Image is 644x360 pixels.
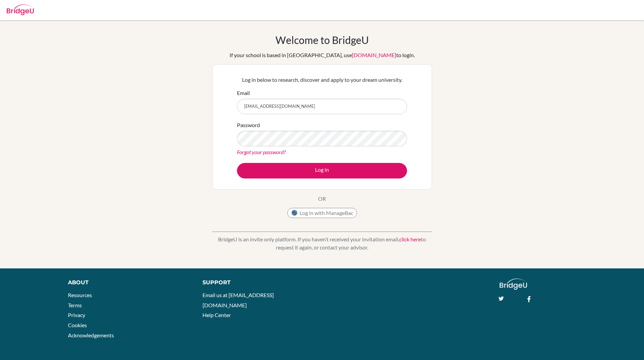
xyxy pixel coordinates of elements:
[237,121,260,129] label: Password
[287,208,357,218] button: Log in with ManageBac
[68,302,82,308] a: Terms
[399,236,421,242] a: click here
[68,292,92,298] a: Resources
[500,279,527,290] img: logo_white@2x-f4f0deed5e89b7ecb1c2cc34c3e3d731f90f0f143d5ea2071677605dd97b5244.png
[202,279,314,287] div: Support
[68,312,85,318] a: Privacy
[212,235,432,251] p: BridgeU is an invite only platform. If you haven’t received your invitation email, to request it ...
[202,312,231,318] a: Help Center
[318,195,326,203] p: OR
[237,76,407,84] p: Log in below to research, discover and apply to your dream university.
[237,89,250,97] label: Email
[237,149,286,155] a: Forgot your password?
[68,279,187,287] div: About
[68,322,87,328] a: Cookies
[230,51,415,59] div: If your school is based in [GEOGRAPHIC_DATA], use to login.
[237,163,407,178] button: Log in
[202,292,274,308] a: Email us at [EMAIL_ADDRESS][DOMAIN_NAME]
[7,4,34,15] img: Bridge-U
[352,52,396,58] a: [DOMAIN_NAME]
[68,332,114,338] a: Acknowledgements
[276,34,369,46] h1: Welcome to BridgeU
